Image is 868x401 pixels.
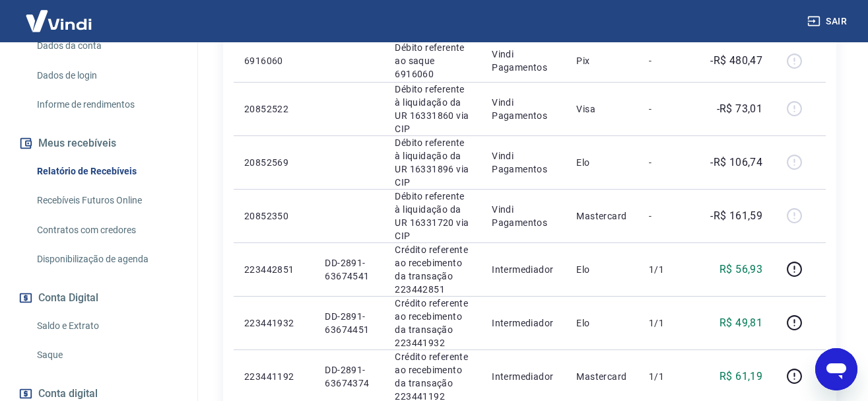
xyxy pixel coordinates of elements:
[32,312,182,340] a: Saldo e Extrato
[576,263,628,276] p: Elo
[395,136,471,189] p: Débito referente à liquidação da UR 16331896 via CIP
[244,209,304,223] p: 20852350
[492,96,555,122] p: Vindi Pagamentos
[395,41,471,81] p: Débito referente ao saque 6916060
[244,102,304,116] p: 20852522
[710,208,762,224] p: -R$ 161,59
[32,32,182,59] a: Dados da conta
[576,209,628,223] p: Mastercard
[710,155,762,170] p: -R$ 106,74
[649,370,688,383] p: 1/1
[492,370,555,383] p: Intermediador
[576,370,628,383] p: Mastercard
[719,262,762,277] p: R$ 56,93
[717,101,763,117] p: -R$ 73,01
[710,53,762,69] p: -R$ 480,47
[576,54,628,67] p: Pix
[649,102,688,116] p: -
[649,316,688,330] p: 1/1
[649,209,688,223] p: -
[576,316,628,330] p: Elo
[395,190,471,242] p: Débito referente à liquidação da UR 16331720 via CIP
[32,342,182,369] a: Saque
[244,263,304,276] p: 223442851
[244,156,304,169] p: 20852569
[32,62,182,89] a: Dados de login
[325,363,374,390] p: DD-2891-63674374
[576,156,628,169] p: Elo
[244,316,304,330] p: 223441932
[32,246,182,273] a: Disponibilização de agenda
[395,243,471,296] p: Crédito referente ao recebimento da transação 223442851
[32,158,182,185] a: Relatório de Recebíveis
[649,263,688,276] p: 1/1
[32,187,182,214] a: Recebíveis Futuros Online
[325,256,374,283] p: DD-2891-63674541
[492,48,555,74] p: Vindi Pagamentos
[576,102,628,116] p: Visa
[32,91,182,118] a: Informe de rendimentos
[492,263,555,276] p: Intermediador
[395,297,471,349] p: Crédito referente ao recebimento da transação 223441932
[492,316,555,330] p: Intermediador
[492,149,555,176] p: Vindi Pagamentos
[649,54,688,67] p: -
[16,1,102,41] img: Vindi
[719,369,762,384] p: R$ 61,19
[719,315,762,331] p: R$ 49,81
[492,203,555,229] p: Vindi Pagamentos
[16,283,182,312] button: Conta Digital
[244,54,304,67] p: 6916060
[244,370,304,383] p: 223441192
[815,348,857,390] iframe: Botão para abrir a janela de mensagens
[805,9,852,34] button: Sair
[395,83,471,135] p: Débito referente à liquidação da UR 16331860 via CIP
[325,310,374,336] p: DD-2891-63674451
[16,129,182,158] button: Meus recebíveis
[32,217,182,244] a: Contratos com credores
[649,156,688,169] p: -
